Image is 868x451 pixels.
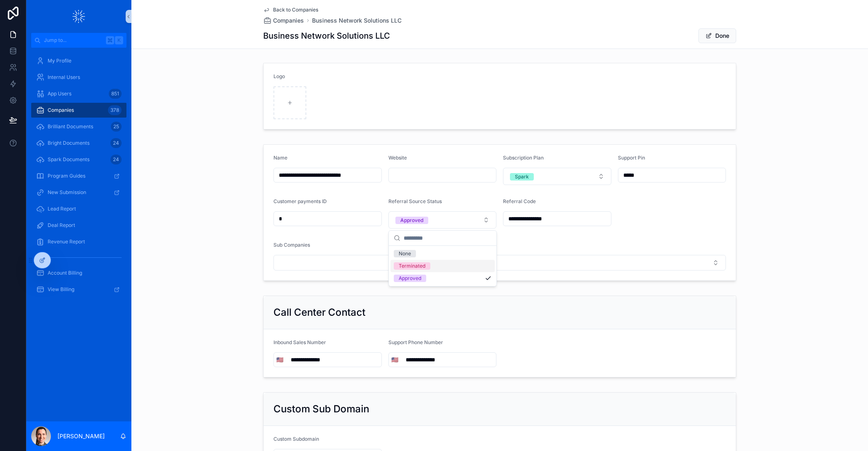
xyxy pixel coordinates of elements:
div: Suggestions [389,246,496,286]
a: New Submission [31,185,126,200]
span: App Users [48,90,71,97]
a: App Users851 [31,86,126,101]
div: scrollable content [26,48,131,308]
span: Sub Companies [273,242,310,248]
span: Support Pin [618,155,645,161]
button: Select Button [273,255,726,271]
a: View Billing [31,282,126,297]
a: Business Network Solutions LLC [312,16,402,25]
span: Account Billing [48,270,82,276]
span: 🇺🇸 [391,356,398,364]
span: Inbound Sales Number [273,339,326,345]
img: App logo [73,10,85,23]
button: Done [698,28,736,43]
span: Deal Report [48,222,75,229]
a: My Profile [31,53,126,68]
div: Terminated [399,262,425,270]
p: [PERSON_NAME] [57,432,105,440]
a: Back to Companies [263,7,318,13]
div: Approved [399,275,421,282]
a: Account Billing [31,266,126,280]
span: View Billing [48,286,74,293]
span: Logo [273,73,285,79]
span: New Submission [48,189,86,196]
a: Companies [263,16,304,25]
button: Select Button [388,211,497,229]
a: Deal Report [31,218,126,233]
span: Bright Documents [48,140,90,146]
span: Program Guides [48,173,85,179]
span: Spark Documents [48,156,90,163]
div: None [399,250,411,257]
a: Lead Report [31,201,126,216]
span: Website [388,155,407,161]
span: Jump to... [44,37,103,44]
span: Name [273,155,287,161]
span: Revenue Report [48,238,85,245]
h2: Custom Sub Domain [273,402,369,416]
a: Internal Users [31,70,126,85]
a: Spark Documents24 [31,152,126,167]
span: Referral Code [503,198,536,204]
span: My Profile [48,58,71,64]
button: Select Button [274,352,286,368]
a: Bright Documents24 [31,136,126,150]
div: Approved [400,217,423,224]
div: Spark [515,173,529,180]
a: Program Guides [31,169,126,183]
h1: Business Network Solutions LLC [263,30,390,42]
div: 24 [110,138,122,148]
span: Referral Source Status [388,198,442,204]
a: Companies378 [31,103,126,118]
span: Internal Users [48,74,80,81]
button: Select Button [503,168,611,185]
span: Lead Report [48,206,76,212]
a: Revenue Report [31,234,126,249]
span: Companies [48,107,74,113]
span: 🇺🇸 [276,356,283,364]
span: K [116,37,122,44]
button: Jump to...K [31,33,126,48]
span: Companies [273,16,304,25]
span: Subscription Plan [503,155,544,161]
span: Brilliant Documents [48,123,93,130]
span: Custom Subdomain [273,436,319,442]
h2: Call Center Contact [273,306,365,319]
span: Support Phone Number [388,339,443,345]
span: Customer payments ID [273,198,327,204]
div: 25 [111,122,122,132]
div: 851 [109,89,122,99]
div: 378 [108,105,122,115]
a: Brilliant Documents25 [31,119,126,134]
button: Select Button [389,352,401,368]
span: Back to Companies [273,7,318,13]
div: 24 [110,155,122,164]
